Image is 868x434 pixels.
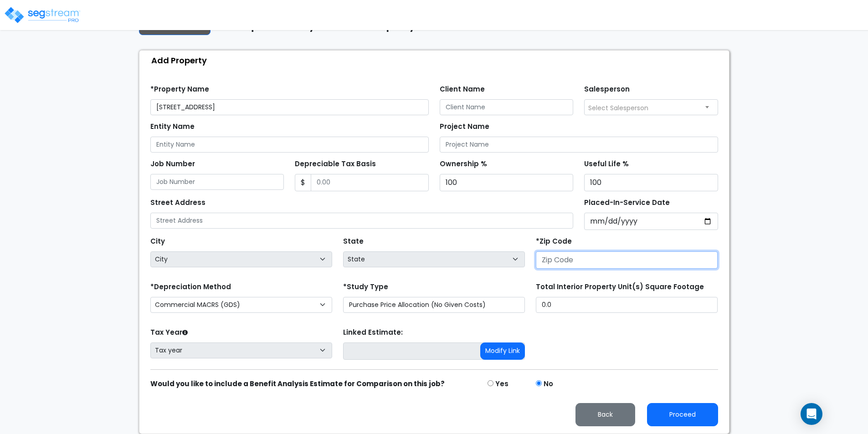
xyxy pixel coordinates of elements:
[495,379,508,389] label: Yes
[343,282,388,292] label: *Study Type
[150,282,231,292] label: *Depreciation Method
[311,174,429,191] input: 0.00
[295,159,376,169] label: Depreciable Tax Basis
[440,122,489,132] label: Project Name
[536,282,704,292] label: Total Interior Property Unit(s) Square Footage
[144,51,729,70] div: Add Property
[343,236,364,247] label: State
[575,403,635,426] button: Back
[480,342,525,360] button: Modify Link
[536,236,572,247] label: *Zip Code
[440,174,574,191] input: Ownership %
[584,159,629,169] label: Useful Life %
[150,137,429,153] input: Entity Name
[295,174,311,191] span: $
[150,327,188,338] label: Tax Year
[150,379,445,388] strong: Would you like to include a Benefit Analysis Estimate for Comparison on this job?
[150,122,195,132] label: Entity Name
[343,327,403,338] label: Linked Estimate:
[150,99,429,115] input: Property Name
[584,84,630,95] label: Salesperson
[584,174,718,191] input: Useful Life %
[150,174,284,190] input: Job Number
[588,103,648,112] span: Select Salesperson
[801,403,822,425] div: Open Intercom Messenger
[440,84,485,95] label: Client Name
[647,403,718,426] button: Proceed
[440,99,574,115] input: Client Name
[536,297,718,313] input: total square foot
[150,159,195,169] label: Job Number
[584,198,670,208] label: Placed-In-Service Date
[440,159,487,169] label: Ownership %
[150,213,574,229] input: Street Address
[150,198,205,208] label: Street Address
[150,84,209,95] label: *Property Name
[150,236,165,247] label: City
[568,408,642,419] a: Back
[536,251,718,269] input: Zip Code
[544,379,553,389] label: No
[4,6,81,24] img: logo_pro_r.png
[440,137,718,153] input: Project Name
